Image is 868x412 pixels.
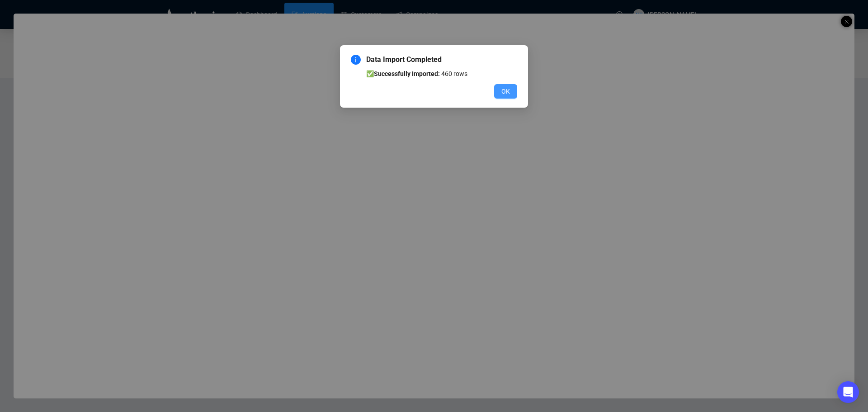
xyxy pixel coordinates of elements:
span: info-circle [351,55,361,65]
li: ✅ 460 rows [366,69,517,79]
b: Successfully Imported: [374,70,440,77]
span: OK [501,86,510,96]
span: Data Import Completed [366,54,517,65]
button: OK [494,84,517,99]
div: Open Intercom Messenger [837,381,859,403]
